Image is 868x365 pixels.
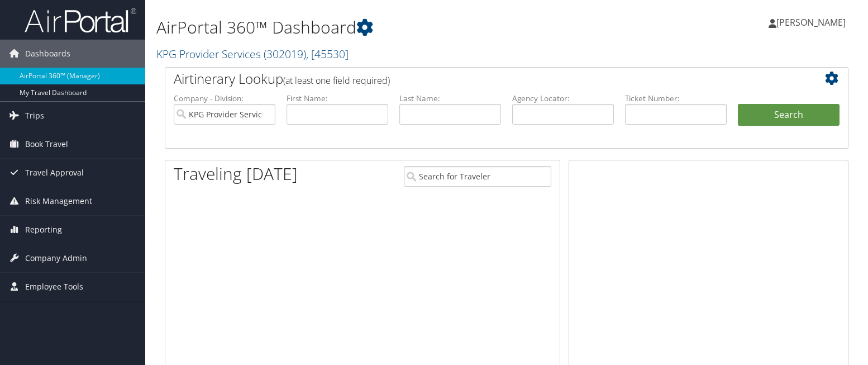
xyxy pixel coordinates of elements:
[25,244,87,272] span: Company Admin
[25,40,70,68] span: Dashboards
[25,273,83,301] span: Employee Tools
[156,46,349,61] a: KPG Provider Services
[769,6,857,39] a: [PERSON_NAME]
[283,74,390,87] span: (at least one field required)
[404,166,551,187] input: Search for Traveler
[399,93,501,104] label: Last Name:
[306,46,349,61] span: , [ 45530 ]
[25,159,84,187] span: Travel Approval
[776,16,846,29] span: [PERSON_NAME]
[25,130,68,158] span: Book Travel
[174,69,783,88] h2: Airtinerary Lookup
[174,162,298,186] h1: Traveling [DATE]
[156,16,623,39] h1: AirPortal 360™ Dashboard
[287,93,388,104] label: First Name:
[625,93,727,104] label: Ticket Number:
[25,187,92,215] span: Risk Management
[25,216,62,244] span: Reporting
[264,46,306,61] span: ( 302019 )
[25,7,136,34] img: airportal-logo.png
[512,93,614,104] label: Agency Locator:
[738,104,840,126] button: Search
[25,102,44,130] span: Trips
[174,93,275,104] label: Company - Division:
